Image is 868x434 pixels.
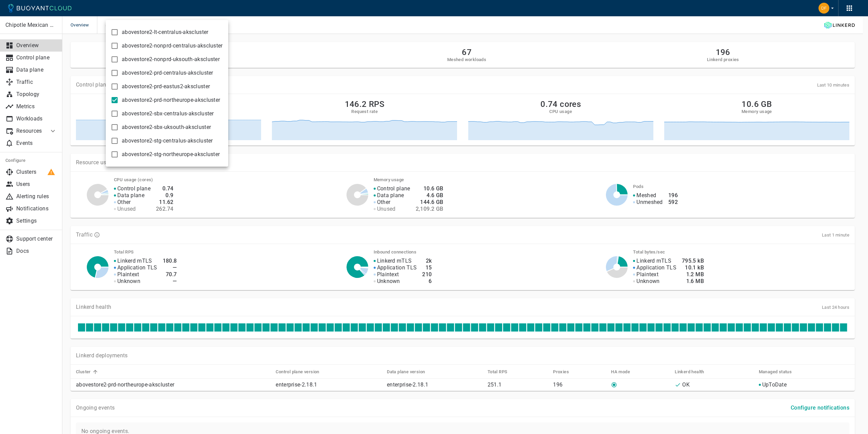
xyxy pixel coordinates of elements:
span: abovestore2-sbx-centralus-akscluster [122,110,214,117]
span: abovestore2-nonprd-uksouth-akscluster [122,56,220,63]
span: abovestore2-prd-northeurope-akscluster [122,97,220,103]
span: abovestore2-stg-northeurope-akscluster [122,151,220,158]
span: abovestore2-prd-eastus2-akscluster [122,83,210,90]
span: abovestore2-nonprd-centralus-akscluster [122,42,223,49]
span: abovestore2-stg-centralus-akscluster [122,137,213,144]
span: abovestore2-sbx-uksouth-akscluster [122,124,211,131]
span: abovestore2-prd-centralus-akscluster [122,70,213,76]
span: abovestore2-lt-centralus-akscluster [122,29,209,36]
